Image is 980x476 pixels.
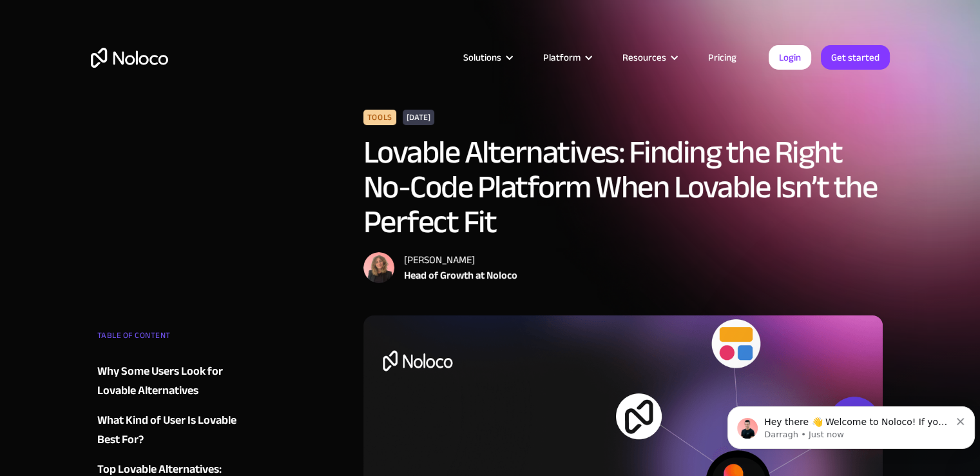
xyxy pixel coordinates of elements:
[97,326,253,352] div: TABLE OF CONTENT
[463,49,501,66] div: Solutions
[91,48,168,68] a: home
[543,49,581,66] div: Platform
[527,49,606,66] div: Platform
[404,252,517,268] div: [PERSON_NAME]
[447,49,527,66] div: Solutions
[363,135,883,239] h1: Lovable Alternatives: Finding the Right No-Code Platform When Lovable Isn’t the Perfect Fit
[97,362,253,401] a: Why Some Users Look for Lovable Alternatives
[404,268,517,283] div: Head of Growth at Noloco
[97,411,253,450] a: What Kind of User Is Lovable Best For?
[692,49,753,66] a: Pricing
[769,45,811,70] a: Login
[622,49,666,66] div: Resources
[606,49,692,66] div: Resources
[722,379,980,470] iframe: Intercom notifications message
[821,45,890,70] a: Get started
